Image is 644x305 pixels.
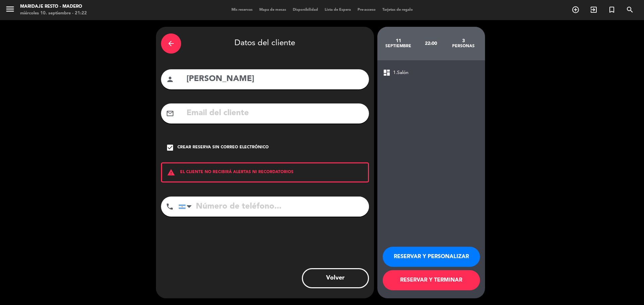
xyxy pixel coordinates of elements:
i: search [626,6,634,14]
i: exit_to_app [590,6,598,14]
i: check_box [166,144,174,152]
i: mail_outline [166,109,174,118]
div: Datos del cliente [161,32,369,55]
div: septiembre [382,44,415,49]
input: Email del cliente [186,106,364,120]
div: EL CLIENTE NO RECIBIRÁ ALERTAS NI RECORDATORIOS [161,162,369,182]
i: person [166,75,174,83]
button: Volver [302,268,369,288]
i: phone [166,203,174,211]
button: RESERVAR Y PERSONALIZAR [383,247,480,267]
span: Disponibilidad [289,8,321,12]
input: Nombre del cliente [186,72,364,86]
div: miércoles 10. septiembre - 21:22 [20,10,87,17]
span: Pre-acceso [354,8,379,12]
i: add_circle_outline [572,6,580,14]
div: Crear reserva sin correo electrónico [177,144,269,151]
i: menu [5,4,15,14]
span: 1.Salón [393,69,409,77]
span: Mapa de mesas [256,8,289,12]
span: Tarjetas de regalo [379,8,416,12]
i: turned_in_not [608,6,616,14]
i: arrow_back [167,40,175,48]
div: 3 [447,38,480,44]
button: menu [5,4,15,16]
div: personas [447,44,480,49]
i: warning [162,168,180,176]
div: Maridaje Resto - Madero [20,3,87,10]
span: Mis reservas [228,8,256,12]
div: 11 [382,38,415,44]
span: Lista de Espera [321,8,354,12]
div: 22:00 [415,32,447,55]
span: dashboard [383,69,391,77]
div: Argentina: +54 [179,197,194,216]
input: Número de teléfono... [178,197,369,217]
button: RESERVAR Y TERMINAR [383,270,480,290]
